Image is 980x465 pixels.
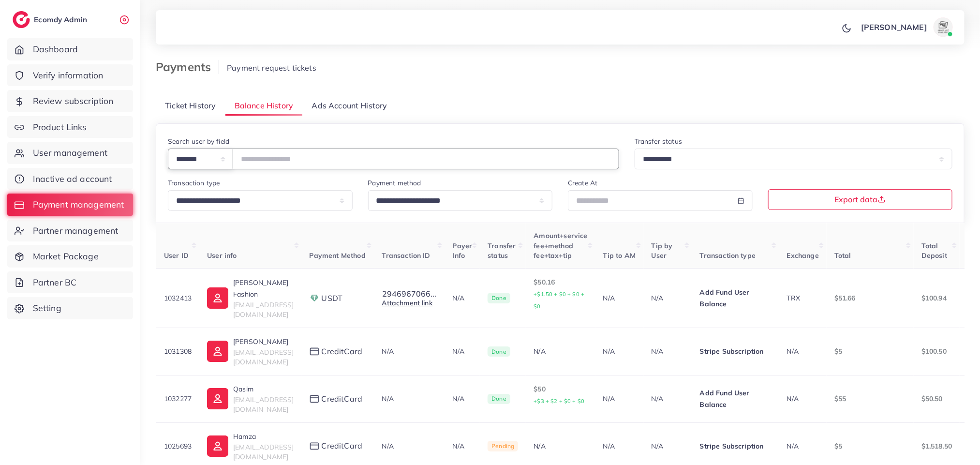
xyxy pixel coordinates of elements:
span: Done [488,346,510,357]
p: N/A [453,440,473,452]
h2: Ecomdy Admin [34,15,89,24]
p: $100.94 [921,292,952,304]
span: [EMAIL_ADDRESS][DOMAIN_NAME] [233,443,294,461]
p: 1025693 [164,440,192,452]
span: N/A [787,394,799,403]
p: Hamza [233,431,294,442]
p: Qasim [233,383,294,395]
span: Tip by User [652,241,673,260]
p: $51.66 [834,292,906,304]
p: $100.50 [921,345,952,357]
p: N/A [453,345,473,357]
span: creditCard [322,346,363,357]
img: avatar [934,17,953,37]
p: N/A [603,292,636,304]
label: Search user by field [168,136,229,146]
span: Done [488,293,510,303]
span: Balance History [235,100,293,111]
span: Total Deposit [921,241,947,260]
p: 1032413 [164,292,192,304]
img: payment [310,347,319,356]
img: payment [310,442,319,450]
span: N/A [382,347,394,356]
p: N/A [652,393,684,405]
a: Attachment link [382,299,432,307]
span: Ticket History [165,100,216,111]
h3: Payments [156,60,219,74]
div: N/A [534,441,587,451]
span: Payment request tickets [227,63,316,73]
span: Product Links [33,121,87,134]
p: Add Fund User Balance [700,286,772,310]
span: User management [33,147,107,159]
span: Inactive ad account [33,173,112,185]
span: [EMAIL_ADDRESS][DOMAIN_NAME] [233,395,294,414]
span: Dashboard [33,43,78,56]
span: N/A [787,442,799,450]
span: Partner management [33,225,119,237]
span: creditCard [322,393,363,405]
p: $55 [834,393,906,405]
img: ic-user-info.36bf1079.svg [207,435,228,457]
span: User ID [164,251,189,260]
p: 1031308 [164,345,192,357]
span: USDT [322,293,343,304]
p: [PERSON_NAME] Fashion [233,277,294,300]
a: [PERSON_NAME]avatar [856,17,957,37]
a: Partner management [7,220,133,242]
img: ic-user-info.36bf1079.svg [207,341,228,362]
p: $50.16 [534,276,587,312]
p: N/A [603,393,636,405]
label: Create At [568,178,597,188]
p: N/A [652,292,684,304]
p: [PERSON_NAME] [861,21,927,33]
a: Payment management [7,194,133,216]
p: N/A [603,345,636,357]
span: Payment Method [310,251,366,260]
a: logoEcomdy Admin [13,11,89,28]
a: User management [7,142,133,164]
p: N/A [652,440,684,452]
a: Partner BC [7,271,133,294]
p: Add Fund User Balance [700,387,772,410]
img: payment [310,293,319,303]
label: Transfer status [635,136,682,146]
span: Verify information [33,69,104,82]
span: N/A [787,347,799,356]
a: Setting [7,297,133,319]
span: Amount+service fee+method fee+tax+tip [534,231,587,260]
a: Inactive ad account [7,168,133,190]
small: +$3 + $2 + $0 + $0 [534,398,584,405]
label: Transaction type [168,178,220,188]
span: Pending [488,441,518,451]
span: Transaction ID [382,251,431,260]
p: $1,518.50 [921,440,952,452]
label: Payment method [368,178,421,188]
img: logo [13,11,30,28]
div: N/A [534,346,587,356]
img: ic-user-info.36bf1079.svg [207,287,228,309]
span: Market Package [33,250,99,263]
p: $50.50 [921,393,952,405]
p: [PERSON_NAME] [233,336,294,347]
span: Transaction type [700,251,756,260]
span: Total [834,251,851,260]
button: Export data [768,189,953,210]
span: $5 [834,347,842,356]
p: N/A [603,440,636,452]
span: Setting [33,302,61,315]
img: ic-user-info.36bf1079.svg [207,388,228,409]
span: [EMAIL_ADDRESS][DOMAIN_NAME] [233,348,294,366]
span: $5 [834,442,842,450]
a: Dashboard [7,38,133,60]
a: Market Package [7,245,133,268]
span: Export data [835,195,886,203]
span: Transfer status [488,241,516,260]
span: Done [488,394,510,405]
p: 1032277 [164,393,192,405]
span: Ads Account History [312,100,387,111]
span: Review subscription [33,95,114,107]
button: 2946967066... [382,289,437,298]
a: Review subscription [7,90,133,112]
div: TRX [787,293,819,303]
